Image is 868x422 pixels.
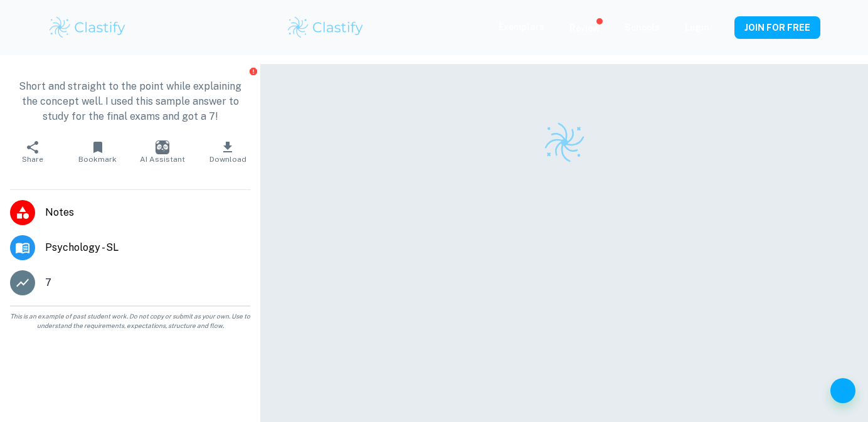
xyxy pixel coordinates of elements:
[685,23,709,33] a: Login
[130,134,196,169] button: AI Assistant
[78,155,117,164] span: Bookmark
[45,275,51,290] p: 7
[45,205,250,220] span: Notes
[248,66,258,76] button: Report issue
[65,134,130,169] button: Bookmark
[286,15,366,40] img: Clastify logo
[5,312,255,330] span: This is an example of past student work. Do not copy or submit as your own. Use to understand the...
[195,134,260,169] button: Download
[734,16,820,39] button: JOIN FOR FREE
[22,155,43,164] span: Share
[569,21,600,35] p: Review
[156,140,169,154] img: AI Assistant
[48,15,127,40] img: Clastify logo
[625,23,660,33] a: Schools
[499,20,544,34] p: Exemplars
[542,120,586,164] img: Clastify logo
[209,155,246,164] span: Download
[45,240,250,255] span: Psychology - SL
[830,378,855,403] button: Help and Feedback
[140,155,185,164] span: AI Assistant
[10,79,250,124] p: Short and straight to the point while explaining the concept well. I used this sample answer to s...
